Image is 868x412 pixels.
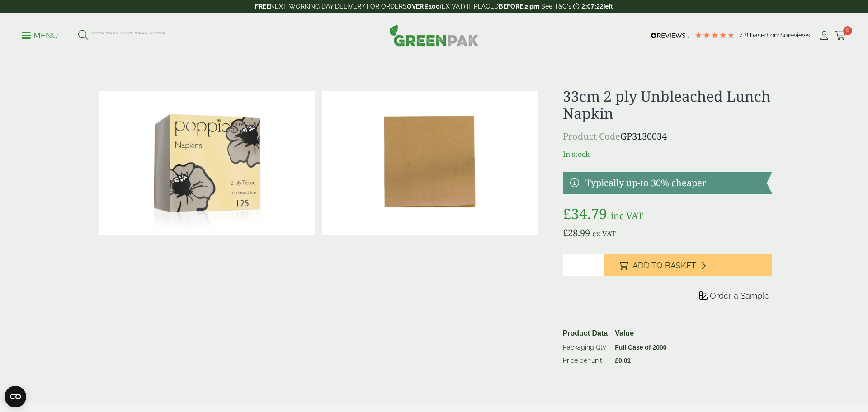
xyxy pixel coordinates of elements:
a: See T&C's [541,3,571,10]
p: Menu [22,30,58,41]
span: inc VAT [611,210,643,222]
strong: OVER £100 [407,3,440,10]
p: GP3130034 [563,130,772,143]
bdi: 34.79 [563,204,607,223]
img: 3324RC 33cm 4 Fold Unbleached Pack [99,91,315,235]
button: Add to Basket [604,254,772,276]
span: £ [563,204,571,223]
h1: 33cm 2 ply Unbleached Lunch Napkin [563,88,772,122]
span: 4.8 [740,32,750,39]
bdi: 28.99 [563,227,590,239]
i: Cart [835,31,846,40]
span: 0 [843,26,852,35]
i: My Account [818,31,830,40]
span: Product Code [563,130,620,142]
span: left [604,3,613,10]
p: In stock [563,149,772,159]
span: £ [615,357,618,364]
span: reviews [788,32,810,39]
th: Value [611,326,670,341]
a: Menu [22,30,58,39]
span: Order a Sample [710,291,769,300]
img: GreenPak Supplies [389,24,479,46]
bdi: 0.01 [615,357,631,364]
span: 2:07:22 [581,3,603,10]
span: £ [563,227,568,239]
span: 180 [778,32,788,39]
span: Based on [750,32,778,39]
td: Price per unit [559,354,612,367]
th: Product Data [559,326,612,341]
button: Order a Sample [697,290,772,304]
button: Open CMP widget [5,386,26,407]
strong: Full Case of 2000 [615,344,666,351]
span: Add to Basket [632,261,696,271]
div: 4.78 Stars [694,31,735,39]
strong: FREE [255,3,270,10]
img: 33cm 2 Ply Unbleached Napkin Full Case 0 [322,91,537,235]
img: REVIEWS.io [651,33,690,39]
a: 0 [835,29,846,42]
strong: BEFORE 2 pm [499,3,539,10]
td: Packaging Qty [559,341,612,354]
span: ex VAT [592,229,616,239]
